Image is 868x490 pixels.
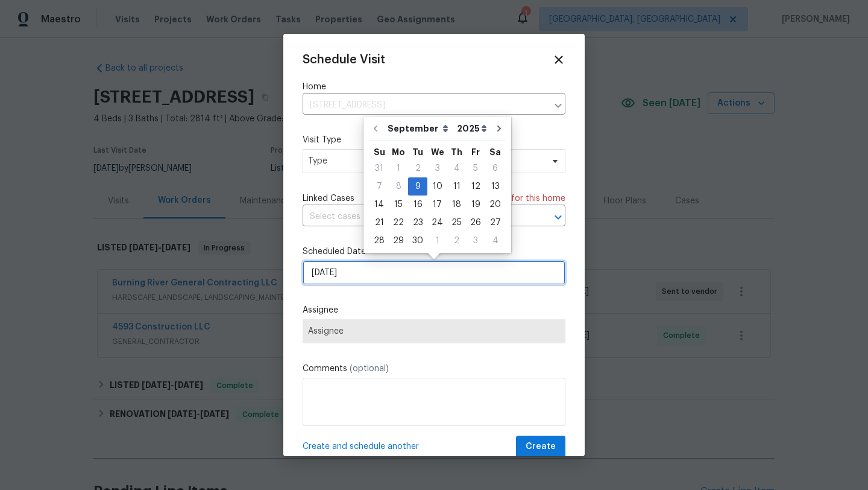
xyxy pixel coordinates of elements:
label: Assignee [303,304,565,316]
div: 1 [427,232,447,249]
div: 21 [370,214,389,231]
div: 5 [466,160,485,177]
div: 18 [447,196,466,213]
label: Scheduled Date [303,246,565,258]
div: 7 [370,178,389,195]
div: Tue Sep 30 2025 [408,232,427,250]
span: Linked Cases [303,192,354,205]
div: Wed Sep 10 2025 [427,177,447,196]
div: Sun Sep 21 2025 [370,214,389,232]
div: Mon Sep 01 2025 [389,159,408,177]
label: Comments [303,363,565,375]
div: Thu Sep 25 2025 [447,214,466,232]
div: Thu Sep 04 2025 [447,159,466,177]
input: Enter in an address [303,96,547,115]
div: Sat Sep 27 2025 [485,214,505,232]
abbr: Friday [471,148,480,156]
div: Thu Oct 02 2025 [447,232,466,250]
div: 31 [370,160,389,177]
div: 2 [447,232,466,249]
div: Sun Sep 14 2025 [370,196,389,214]
div: Sat Oct 04 2025 [485,232,505,250]
div: Sat Sep 20 2025 [485,196,505,214]
div: Mon Sep 29 2025 [389,232,408,250]
abbr: Thursday [451,148,462,156]
div: Fri Sep 26 2025 [466,214,485,232]
button: Open [550,209,567,226]
div: 23 [408,214,427,231]
span: Create [526,439,556,454]
div: Fri Sep 19 2025 [466,196,485,214]
div: 6 [485,160,505,177]
span: Schedule Visit [303,54,385,66]
div: 30 [408,232,427,249]
div: Sat Sep 13 2025 [485,177,505,196]
div: 14 [370,196,389,213]
span: Create and schedule another [303,441,419,453]
select: Year [454,119,490,138]
div: 2 [408,160,427,177]
div: Wed Sep 17 2025 [427,196,447,214]
div: Fri Oct 03 2025 [466,232,485,250]
button: Go to next month [490,116,508,141]
div: 12 [466,178,485,195]
div: 19 [466,196,485,213]
div: 13 [485,178,505,195]
div: 3 [427,160,447,177]
div: Wed Oct 01 2025 [427,232,447,250]
div: 4 [447,160,466,177]
div: Fri Sep 12 2025 [466,177,485,196]
div: Sun Aug 31 2025 [370,159,389,177]
div: 22 [389,214,408,231]
button: Create [516,436,565,458]
div: 25 [447,214,466,231]
div: 10 [427,178,447,195]
div: 24 [427,214,447,231]
div: 28 [370,232,389,249]
span: Assignee [308,326,560,336]
input: Select cases [303,208,532,226]
div: Tue Sep 09 2025 [408,177,427,196]
select: Month [385,119,454,138]
abbr: Sunday [374,148,385,156]
div: Fri Sep 05 2025 [466,159,485,177]
div: Wed Sep 24 2025 [427,214,447,232]
abbr: Tuesday [412,148,423,156]
div: Mon Sep 08 2025 [389,177,408,196]
div: Sun Sep 28 2025 [370,232,389,250]
div: 8 [389,178,408,195]
span: Type [308,155,542,167]
div: 15 [389,196,408,213]
div: Thu Sep 11 2025 [447,177,466,196]
div: 4 [485,232,505,249]
input: M/D/YYYY [303,261,565,285]
div: Thu Sep 18 2025 [447,196,466,214]
div: 27 [485,214,505,231]
abbr: Monday [392,148,405,156]
label: Home [303,81,565,93]
div: Wed Sep 03 2025 [427,159,447,177]
div: Tue Sep 23 2025 [408,214,427,232]
div: Tue Sep 16 2025 [408,196,427,214]
div: 1 [389,160,408,177]
button: Go to previous month [366,116,385,141]
div: Mon Sep 15 2025 [389,196,408,214]
div: 20 [485,196,505,213]
div: 11 [447,178,466,195]
abbr: Wednesday [431,148,444,156]
div: 17 [427,196,447,213]
div: Mon Sep 22 2025 [389,214,408,232]
abbr: Saturday [489,148,501,156]
span: Close [552,53,565,66]
div: Sun Sep 07 2025 [370,177,389,196]
label: Visit Type [303,134,565,146]
div: 9 [408,178,427,195]
div: 29 [389,232,408,249]
div: 3 [466,232,485,249]
div: 16 [408,196,427,213]
div: Tue Sep 02 2025 [408,159,427,177]
div: Sat Sep 06 2025 [485,159,505,177]
div: 26 [466,214,485,231]
span: (optional) [350,364,389,373]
